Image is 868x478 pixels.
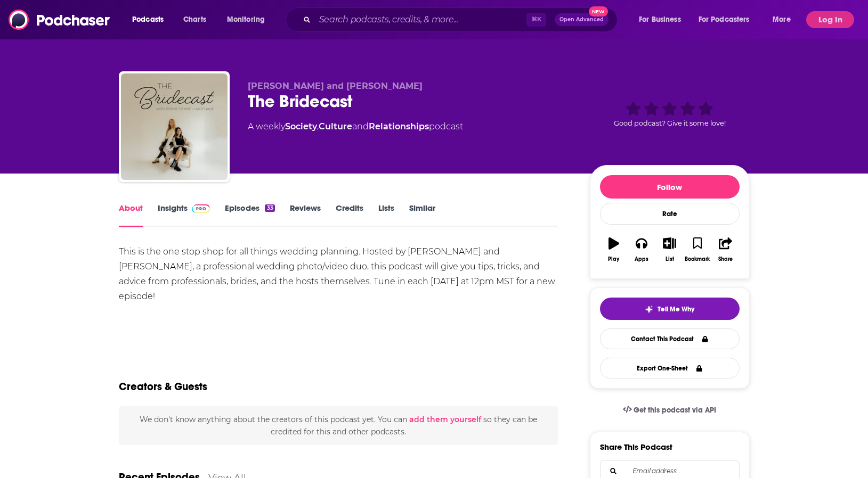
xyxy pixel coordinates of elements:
[526,13,546,27] span: ⌘ K
[608,256,619,262] div: Play
[409,203,435,227] a: Similar
[176,11,213,28] a: Charts
[692,11,765,28] button: open menu
[699,12,750,27] span: For Podcasters
[158,203,210,227] a: InsightsPodchaser Pro
[589,6,608,17] span: New
[248,81,423,91] span: [PERSON_NAME] and [PERSON_NAME]
[119,203,143,227] a: About
[600,298,740,320] button: tell me why sparkleTell Me Why
[614,397,725,423] a: Get this podcast via API
[119,244,558,304] div: This is the one stop shop for all things wedding planning. Hosted by [PERSON_NAME] and [PERSON_NA...
[290,203,321,227] a: Reviews
[765,11,804,28] button: open menu
[317,121,319,131] span: ,
[183,12,206,27] span: Charts
[628,230,655,269] button: Apps
[711,230,739,269] button: Share
[600,230,628,269] button: Play
[634,406,716,415] span: Get this podcast via API
[600,358,740,378] button: Export One-Sheet
[590,81,750,147] div: Good podcast? Give it some love!
[285,121,317,131] a: Society
[555,13,609,26] button: Open AdvancedNew
[685,256,710,262] div: Bookmark
[718,256,733,262] div: Share
[121,73,228,180] img: The Bridecast
[369,121,429,131] a: Relationships
[265,204,274,212] div: 33
[600,442,672,452] h3: Share This Podcast
[315,11,526,28] input: Search podcasts, credits, & more...
[319,121,352,131] a: Culture
[248,120,463,133] div: A weekly podcast
[655,230,683,269] button: List
[600,328,740,349] a: Contact This Podcast
[806,11,854,28] button: Log In
[352,121,369,131] span: and
[600,175,740,199] button: Follow
[631,11,694,28] button: open menu
[225,203,274,227] a: Episodes33
[227,12,265,27] span: Monitoring
[9,10,111,30] img: Podchaser - Follow, Share and Rate Podcasts
[132,12,164,27] span: Podcasts
[773,12,791,27] span: More
[658,305,694,314] span: Tell Me Why
[296,7,628,32] div: Search podcasts, credits, & more...
[409,415,481,424] button: add them yourself
[125,11,177,28] button: open menu
[140,415,537,436] span: We don't know anything about the creators of this podcast yet . You can so they can be credited f...
[192,204,210,213] img: Podchaser Pro
[220,11,279,28] button: open menu
[684,230,711,269] button: Bookmark
[378,203,394,227] a: Lists
[666,256,674,262] div: List
[559,17,604,22] span: Open Advanced
[600,203,740,225] div: Rate
[119,380,207,393] h2: Creators & Guests
[639,12,681,27] span: For Business
[635,256,648,262] div: Apps
[614,119,726,127] span: Good podcast? Give it some love!
[645,305,653,314] img: tell me why sparkle
[336,203,363,227] a: Credits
